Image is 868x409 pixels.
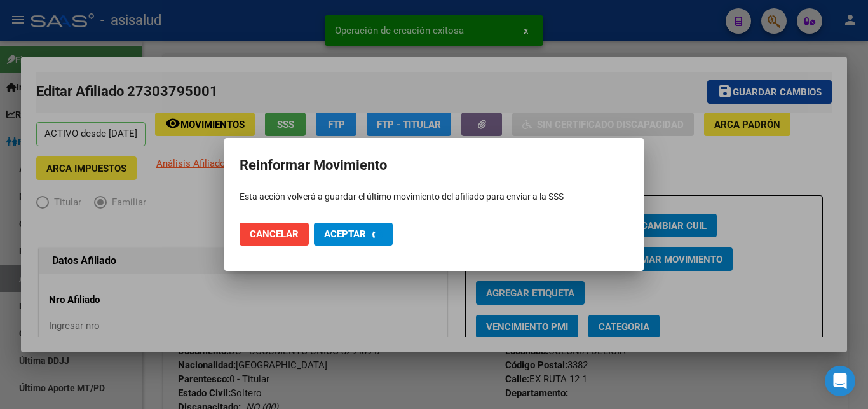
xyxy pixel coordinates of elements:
[240,190,628,204] p: Esta acción volverá a guardar el último movimiento del afiliado para enviar a la SSS
[314,223,393,246] button: Aceptar
[825,366,855,396] div: Open Intercom Messenger
[250,228,299,240] span: Cancelar
[324,228,366,240] span: Aceptar
[240,223,309,246] button: Cancelar
[240,153,628,177] h2: Reinformar Movimiento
